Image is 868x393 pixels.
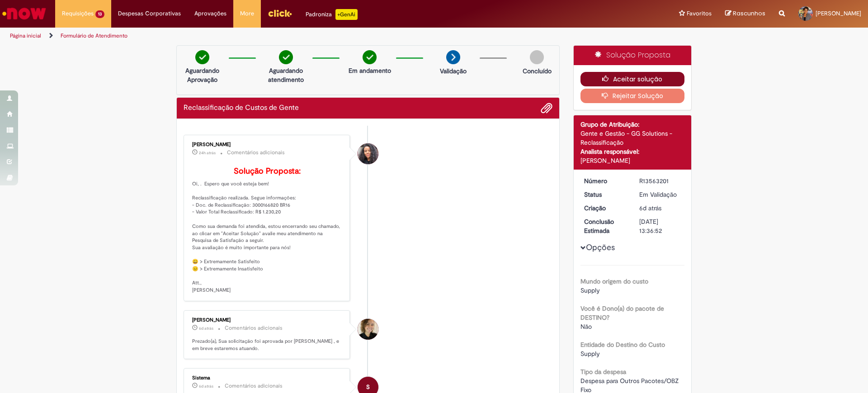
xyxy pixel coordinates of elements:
[199,384,213,389] time: 24/09/2025 14:15:34
[580,277,648,285] b: Mundo origem do custo
[580,72,685,86] button: Aceitar solução
[1,5,47,23] img: ServiceNow
[62,9,94,18] span: Requisições
[577,217,633,235] dt: Conclusão Estimada
[358,319,378,340] div: Helena Bettin Foster
[118,9,181,18] span: Despesas Corporativas
[580,156,685,165] div: [PERSON_NAME]
[580,304,664,322] b: Você é Dono(a) do pacote de DESTINO?
[639,176,681,185] div: R13563201
[580,120,685,129] div: Grupo de Atribuição:
[639,217,681,235] div: [DATE] 13:36:52
[446,50,460,64] img: arrow-next.png
[264,66,308,84] p: Aguardando atendimento
[61,32,127,39] a: Formulário de Atendimento
[363,50,377,64] img: check-circle-green.png
[639,204,661,212] span: 6d atrás
[199,150,216,156] time: 29/09/2025 09:37:18
[199,384,213,389] span: 6d atrás
[577,204,633,213] dt: Criação
[725,9,765,18] a: Rascunhos
[225,324,283,332] small: Comentários adicionais
[639,204,681,213] div: 24/09/2025 14:15:22
[279,50,293,64] img: check-circle-green.png
[580,147,685,156] div: Analista responsável:
[580,322,592,331] span: Não
[580,89,685,103] button: Rejeitar Solução
[639,190,681,199] div: Em Validação
[530,50,544,64] img: img-circle-grey.png
[541,102,552,114] button: Adicionar anexos
[184,104,299,112] h2: Reclassificação de Custos de Gente Histórico de tíquete
[95,10,104,18] span: 13
[10,32,41,39] a: Página inicial
[335,9,358,20] p: +GenAi
[192,338,343,352] p: Prezado(a), Sua solicitação foi aprovada por [PERSON_NAME] , e em breve estaremos atuando.
[195,50,209,64] img: check-circle-green.png
[194,9,226,18] span: Aprovações
[199,326,213,331] time: 24/09/2025 14:36:52
[192,167,343,294] p: Oi, . Espero que você esteja bem! Reclassificação realizada. Segue informações: - Doc. de Reclass...
[240,9,254,18] span: More
[192,142,343,147] div: [PERSON_NAME]
[234,166,301,176] b: Solução Proposta:
[7,28,572,44] ul: Trilhas de página
[580,350,600,358] span: Supply
[199,326,213,331] span: 6d atrás
[639,204,661,212] time: 24/09/2025 14:15:22
[687,9,712,18] span: Favoritos
[733,9,765,18] span: Rascunhos
[180,66,224,84] p: Aguardando Aprovação
[816,9,861,17] span: [PERSON_NAME]
[358,143,378,164] div: Maria de Fatima Mota de Oliveira
[523,66,552,76] p: Concluído
[577,190,633,199] dt: Status
[580,129,685,147] div: Gente e Gestão - GG Solutions - Reclassificação
[580,368,626,376] b: Tipo da despesa
[268,6,292,20] img: click_logo_yellow_360x200.png
[306,9,358,20] div: Padroniza
[440,66,467,76] p: Validação
[199,150,216,156] span: 24h atrás
[349,66,391,75] p: Em andamento
[192,317,343,323] div: [PERSON_NAME]
[227,149,285,156] small: Comentários adicionais
[577,176,633,185] dt: Número
[192,375,343,381] div: Sistema
[580,286,600,294] span: Supply
[580,341,665,349] b: Entidade do Destino do Custo
[574,46,692,65] div: Solução Proposta
[225,382,283,390] small: Comentários adicionais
